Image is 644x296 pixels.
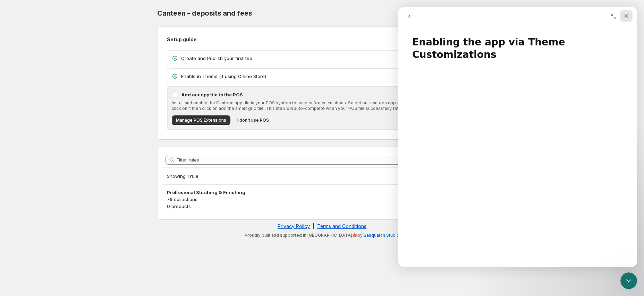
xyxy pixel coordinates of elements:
iframe: Intercom live chat [398,7,637,267]
p: 0 products [167,203,477,210]
input: Filter rules [177,155,478,165]
p: 79 collections [167,196,477,203]
h3: Proffesional Stitching & Finishing [167,189,477,196]
p: Install and enable the Canteen app tile in your POS system to access fee calculations. Select our... [172,100,472,111]
span: I don't use POS [237,117,269,123]
button: Manage POS Extensions [172,115,230,125]
span: Canteen - deposits and fees [157,9,252,17]
h2: Setup guide [167,36,197,43]
iframe: Intercom live chat [620,272,637,289]
span: Showing 1 rule [167,173,198,179]
button: I don't use POS [233,115,273,125]
p: Proudly built and supported in [GEOGRAPHIC_DATA]🍁by [161,233,483,238]
p: Enable in Theme (if using Online Store) [181,73,473,80]
span: | [313,223,314,229]
p: Create and Publish your first fee [181,55,473,62]
a: Sasquatch Studio [364,233,399,238]
a: Privacy Policy [278,223,310,229]
a: Terms and Conditions [317,223,366,229]
p: Add our app tile to the POS [181,91,472,98]
span: Manage POS Extensions [176,117,226,123]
